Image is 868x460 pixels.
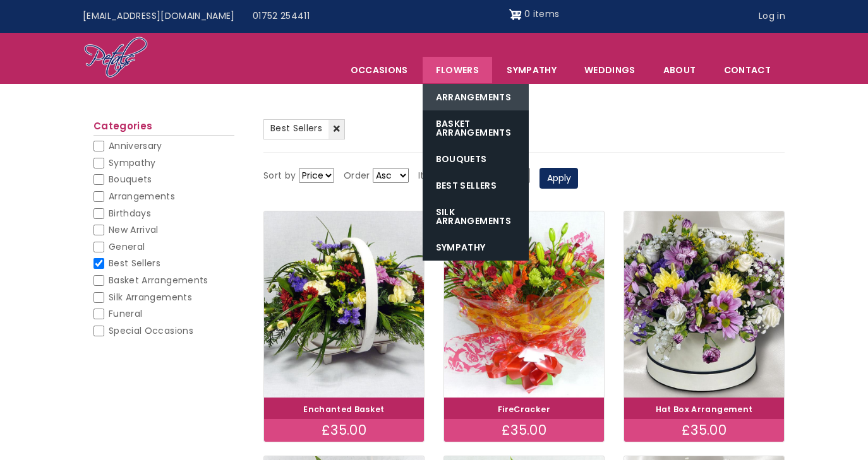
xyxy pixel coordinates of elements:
span: Silk Arrangements [109,291,192,304]
a: 01752 254411 [244,4,318,28]
a: Sympathy [493,57,570,83]
a: Enchanted Basket [303,404,385,415]
a: Basket Arrangements [423,110,529,146]
a: Contact [711,57,784,83]
a: Log in [750,4,794,28]
label: Items per page [418,168,489,184]
span: Occasions [337,57,421,83]
a: FireCracker [498,404,550,415]
img: Hat Box Arrangement [624,211,784,398]
h2: Categories [93,121,234,136]
span: Birthdays [109,207,151,220]
span: Weddings [571,57,649,83]
span: New Arrival [109,223,159,236]
button: Apply [539,168,578,189]
span: Best Sellers [270,122,322,134]
a: Arrangements [423,84,529,110]
span: Best Sellers [109,257,160,269]
span: 0 items [524,8,559,20]
a: [EMAIL_ADDRESS][DOMAIN_NAME] [74,4,244,28]
a: Best Sellers [423,172,529,199]
span: Anniversary [109,139,162,152]
span: Arrangements [109,190,175,203]
a: Hat Box Arrangement [656,404,753,415]
a: Silk Arrangements [423,199,529,234]
a: About [650,57,709,83]
label: Order [344,168,370,184]
span: Basket Arrangements [109,274,208,286]
img: Home [83,36,148,80]
a: Shopping cart 0 items [509,4,560,25]
img: Shopping cart [509,4,522,25]
div: £35.00 [444,419,604,442]
span: Funeral [109,307,142,320]
span: Sympathy [109,156,156,169]
div: £35.00 [264,419,424,442]
img: Enchanted Basket [264,211,424,398]
a: Sympathy [423,234,529,261]
span: Bouquets [109,173,152,186]
span: General [109,240,145,253]
a: Best Sellers [263,119,345,139]
a: Bouquets [423,146,529,172]
div: £35.00 [624,419,784,442]
a: Flowers [423,57,492,83]
span: Special Occasions [109,324,193,337]
img: FireCracker [444,211,604,398]
label: Sort by [263,168,296,184]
